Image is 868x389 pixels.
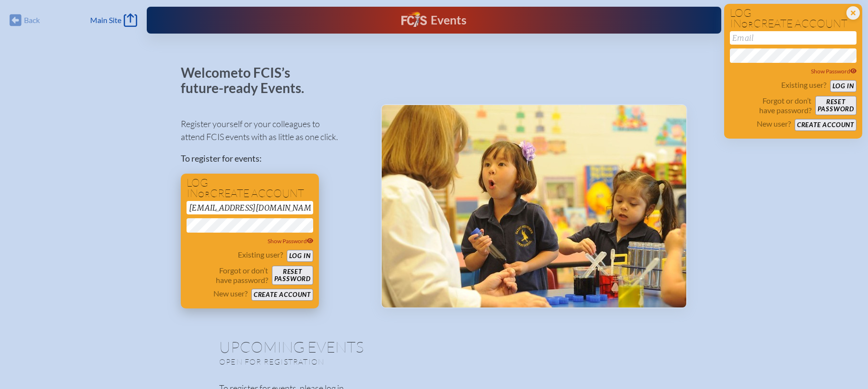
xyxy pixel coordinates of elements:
input: Email [187,201,313,214]
h1: Log in create account [730,8,856,29]
span: Show Password [811,68,857,75]
span: or [741,20,753,29]
p: Existing user? [781,80,826,90]
button: Create account [251,289,313,301]
h1: Upcoming Events [219,339,649,354]
span: Main Site [90,15,121,25]
button: Resetpassword [272,266,313,285]
span: Show Password [268,237,314,245]
button: Log in [830,80,856,92]
p: To register for events: [181,152,365,165]
p: New user? [757,119,791,129]
p: Forgot or don’t have password? [730,96,811,115]
p: New user? [213,289,247,298]
p: Forgot or don’t have password? [187,266,268,285]
span: or [198,189,210,199]
input: Email [730,31,856,45]
a: Main Site [90,13,137,27]
div: FCIS Events — Future ready [306,12,563,29]
h1: Log in create account [187,177,313,199]
p: Welcome to FCIS’s future-ready Events. [181,65,315,95]
button: Resetpassword [815,96,856,115]
p: Register yourself or your colleagues to attend FCIS events with as little as one click. [181,118,365,143]
p: Open for registration [219,357,472,366]
button: Log in [287,250,313,262]
p: Existing user? [238,250,283,259]
img: Events [382,105,686,307]
button: Create account [795,119,856,131]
